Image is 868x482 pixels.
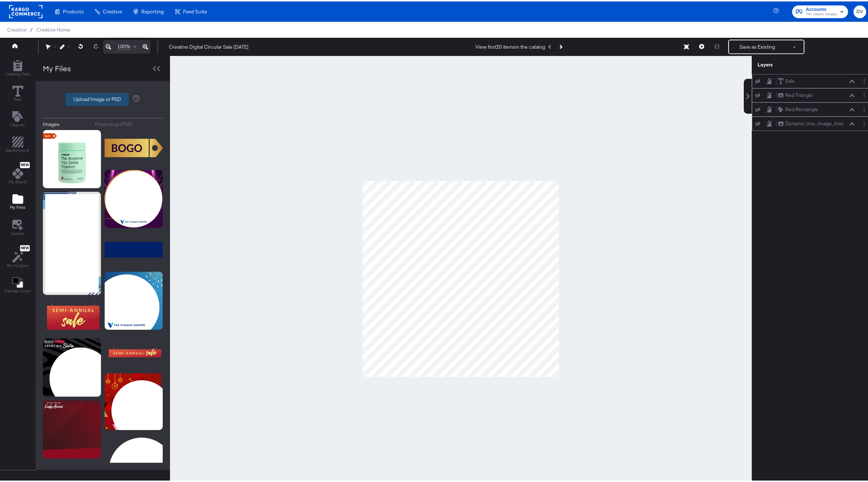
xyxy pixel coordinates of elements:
[860,118,868,126] button: Layer Options
[475,42,545,49] div: View first 20 items in the catalog
[43,62,71,72] div: My Files
[785,90,813,97] div: Red Triangle
[9,178,27,183] span: My Brand
[2,134,34,154] button: Add Rectangle
[860,90,868,98] button: Layer Options
[8,82,28,103] button: Text
[14,95,22,101] span: Text
[860,76,868,84] button: Layer Options
[729,39,786,52] button: Save as Existing
[6,146,29,152] span: Background
[11,229,24,235] span: Assets
[5,70,30,76] span: Catalog Data
[853,4,866,17] button: DV
[118,42,131,49] span: 100%
[7,25,27,31] span: Creative
[806,4,837,12] span: Accounts
[1,57,35,78] button: Add Rectangle
[43,120,90,126] button: Images
[785,119,843,126] div: Dynamic Ima...image_link)
[103,7,122,13] span: Creative
[555,39,565,52] button: Next Product
[806,10,837,16] span: The Vitamin Shoppe
[778,76,795,84] button: Sale
[4,287,31,292] span: Canvas Color
[785,76,795,83] div: Sale
[758,60,832,67] div: Layers
[63,7,84,13] span: Products
[36,25,70,31] a: Creative Home
[10,203,25,209] span: My Files
[778,104,819,112] button: Red Rectangle
[778,90,813,98] button: Red Triangle
[20,161,30,166] span: New
[141,7,164,13] span: Reporting
[856,6,863,15] span: DV
[778,118,844,126] button: Dynamic Ima...image_link)
[5,191,30,211] button: Add Files
[7,216,29,237] button: Assets
[785,105,818,112] div: Red Rectangle
[95,120,133,126] div: Photoshop (PSD)
[792,4,848,17] button: AccountsThe Vitamin Shoppe
[43,120,60,126] div: Images
[7,261,29,267] span: Rec Engine
[4,159,31,186] button: NewMy Brand
[10,121,25,126] span: Objects
[860,104,868,112] button: Layer Options
[6,108,30,129] button: Add Text
[20,244,30,249] span: New
[95,120,163,126] button: Photoshop (PSD)
[183,7,207,13] span: Feed Suite
[27,25,36,31] span: /
[2,242,33,269] button: NewRec Engine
